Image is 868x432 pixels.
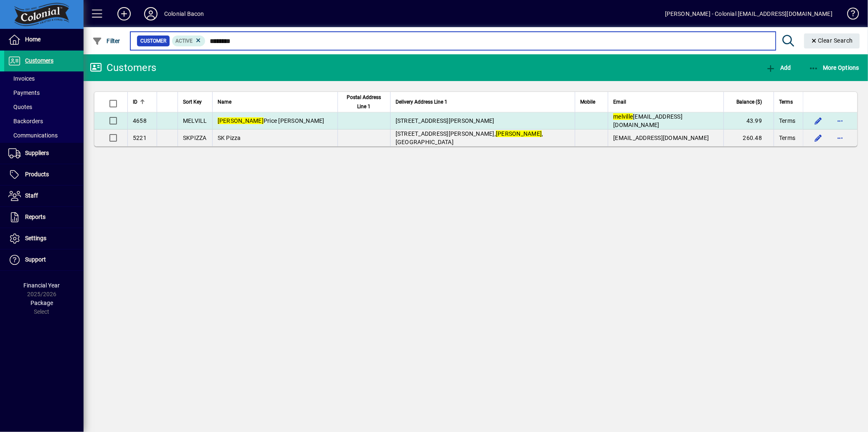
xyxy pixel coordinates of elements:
[111,6,137,21] button: Add
[613,97,626,107] span: Email
[811,37,853,44] span: Clear Search
[8,104,32,110] span: Quotes
[133,135,147,141] span: 5221
[396,117,495,124] span: [STREET_ADDRESS][PERSON_NAME]
[841,2,858,29] a: Knowledge Base
[92,38,120,44] span: Filter
[4,207,84,228] a: Reports
[766,64,791,71] span: Add
[779,97,793,107] span: Terms
[4,143,84,164] a: Suppliers
[580,97,603,107] div: Mobile
[218,117,325,124] span: Price [PERSON_NAME]
[4,186,84,206] a: Staff
[25,171,49,178] span: Products
[613,113,633,120] em: melville
[729,97,769,107] div: Balance ($)
[8,118,43,125] span: Backorders
[8,75,35,82] span: Invoices
[833,131,847,145] button: More options
[4,71,84,86] a: Invoices
[133,97,137,107] span: ID
[4,114,84,128] a: Backorders
[4,249,84,270] a: Support
[779,134,795,142] span: Terms
[218,97,231,107] span: Name
[343,93,385,111] span: Postal Address Line 1
[164,7,204,20] div: Colonial Bacon
[736,97,762,107] span: Balance ($)
[25,57,53,64] span: Customers
[24,282,60,289] span: Financial Year
[613,97,718,107] div: Email
[779,117,795,125] span: Terms
[613,113,683,128] span: [EMAIL_ADDRESS][DOMAIN_NAME]
[804,33,860,48] button: Clear
[8,132,58,139] span: Communications
[613,135,709,141] span: [EMAIL_ADDRESS][DOMAIN_NAME]
[809,64,860,71] span: More Options
[25,213,46,220] span: Reports
[137,6,164,21] button: Profile
[723,112,774,130] td: 43.99
[140,37,166,45] span: Customer
[4,86,84,100] a: Payments
[764,60,793,75] button: Add
[665,7,832,20] div: [PERSON_NAME] - Colonial [EMAIL_ADDRESS][DOMAIN_NAME]
[25,256,46,263] span: Support
[580,97,595,107] span: Mobile
[90,33,122,48] button: Filter
[4,100,84,114] a: Quotes
[25,235,46,241] span: Settings
[396,130,543,145] span: [STREET_ADDRESS][PERSON_NAME], , [GEOGRAPHIC_DATA]
[4,164,84,185] a: Products
[218,97,332,107] div: Name
[25,36,41,43] span: Home
[812,131,825,145] button: Edit
[218,135,241,141] span: SK Pizza
[496,130,542,137] em: [PERSON_NAME]
[218,117,264,124] em: [PERSON_NAME]
[807,60,862,75] button: More Options
[396,97,447,107] span: Delivery Address Line 1
[133,117,147,124] span: 4658
[172,36,206,46] mat-chip: Activation Status: Active
[4,29,84,50] a: Home
[133,97,152,107] div: ID
[812,114,825,127] button: Edit
[25,192,38,199] span: Staff
[183,97,202,107] span: Sort Key
[90,61,156,74] div: Customers
[4,128,84,142] a: Communications
[4,228,84,249] a: Settings
[183,135,207,141] span: SKPIZZA
[175,38,193,44] span: Active
[723,130,774,146] td: 260.48
[8,89,40,96] span: Payments
[30,300,53,306] span: Package
[183,117,207,124] span: MELVILL
[25,150,49,156] span: Suppliers
[833,114,847,127] button: More options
